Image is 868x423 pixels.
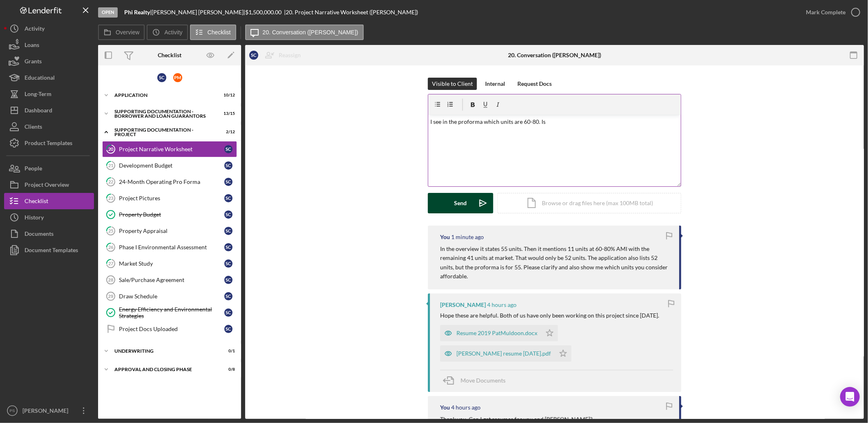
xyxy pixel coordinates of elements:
[4,119,94,135] button: Clients
[451,404,481,411] time: 2025-08-14 15:43
[114,128,215,137] div: Supporting Documentation - Project
[456,350,551,357] div: [PERSON_NAME] resume [DATE].pdf
[25,160,42,179] div: People
[440,312,659,319] div: Hope these are helpful. Both of us have only been working on this project since [DATE].
[4,69,94,86] button: Educational
[440,302,486,308] div: [PERSON_NAME]
[245,25,364,40] button: 20. Conversation ([PERSON_NAME])
[517,78,552,90] div: Request Docs
[245,47,309,63] button: SCReassign
[485,78,505,90] div: Internal
[102,157,237,174] a: 21Development BudgetSC
[451,234,484,240] time: 2025-08-14 19:45
[440,345,571,362] button: [PERSON_NAME] resume [DATE].pdf
[119,228,224,234] div: Property Appraisal
[440,404,450,411] div: You
[25,20,45,39] div: Activity
[114,109,215,119] div: Supporting Documentation - Borrower and Loan Guarantors
[220,111,235,116] div: 13 / 15
[102,288,237,304] a: 29Draw ScheduleSC
[114,93,215,98] div: Application
[190,25,236,40] button: Checklist
[4,37,94,53] a: Loans
[440,325,558,341] button: Resume 2019 PatMuldoon.docx
[119,326,224,332] div: Project Docs Uploaded
[224,243,233,251] div: S C
[431,117,679,126] p: I see in the proforma which units are 60-80. Is
[798,4,864,20] button: Mark Complete
[4,53,94,69] button: Grants
[108,146,114,152] tspan: 20
[249,51,258,60] div: S C
[10,409,15,413] text: PS
[4,102,94,119] button: Dashboard
[102,272,237,288] a: 28Sale/Purchase AgreementSC
[25,209,44,228] div: History
[454,193,467,213] div: Send
[119,195,224,201] div: Project Pictures
[124,9,150,16] b: Phi Realty
[208,29,231,36] label: Checklist
[224,178,233,186] div: S C
[4,242,94,258] button: Document Templates
[481,78,509,90] button: Internal
[25,135,72,153] div: Product Templates
[108,195,113,201] tspan: 23
[25,53,42,72] div: Grants
[102,190,237,206] a: 23Project PicturesSC
[428,78,477,90] button: Visible to Client
[108,261,114,266] tspan: 27
[456,330,537,336] div: Resume 2019 PatMuldoon.docx
[224,260,233,268] div: S C
[173,73,182,82] div: P M
[4,177,94,193] button: Project Overview
[25,86,51,104] div: Long-Term
[119,244,224,251] div: Phase I Environmental Assessment
[108,228,113,233] tspan: 25
[164,29,182,36] label: Activity
[440,234,450,240] div: You
[4,226,94,242] button: Documents
[119,179,224,185] div: 24-Month Operating Pro Forma
[432,78,473,90] div: Visible to Client
[487,302,517,308] time: 2025-08-14 16:02
[4,20,94,37] button: Activity
[119,293,224,300] div: Draw Schedule
[220,130,235,134] div: 2 / 12
[25,242,78,260] div: Document Templates
[508,52,601,58] div: 20. Conversation ([PERSON_NAME])
[4,86,94,102] button: Long-Term
[840,387,860,407] div: Open Intercom Messenger
[263,29,358,36] label: 20. Conversation ([PERSON_NAME])
[102,141,237,157] a: 20Project Narrative WorksheetSC
[428,193,493,213] button: Send
[220,367,235,372] div: 0 / 8
[224,145,233,153] div: S C
[119,211,224,218] div: Property Budget
[25,119,42,137] div: Clients
[116,29,139,36] label: Overview
[440,244,671,281] p: In the overview it states 55 units. Then it mentions 11 units at 60-80% AMI with the remaining 41...
[513,78,556,90] button: Request Docs
[152,9,245,16] div: [PERSON_NAME] [PERSON_NAME] |
[224,227,233,235] div: S C
[4,209,94,226] a: History
[220,93,235,98] div: 10 / 12
[102,255,237,272] a: 27Market StudySC
[102,304,237,321] a: Energy Efficiency and Environmental StrategiesSC
[108,278,113,282] tspan: 28
[25,177,69,195] div: Project Overview
[119,277,224,283] div: Sale/Purchase Agreement
[114,349,215,354] div: Underwriting
[25,69,55,88] div: Educational
[108,244,114,250] tspan: 26
[806,4,846,20] div: Mark Complete
[4,193,94,209] button: Checklist
[224,161,233,170] div: S C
